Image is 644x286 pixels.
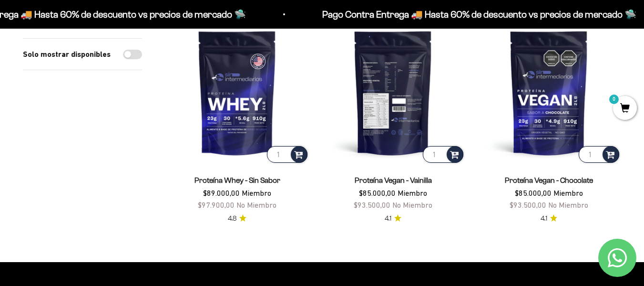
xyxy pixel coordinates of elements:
[541,213,547,224] span: 4.1
[548,201,588,209] span: No Miembro
[322,7,636,22] p: Pago Contra Entrega 🚚 Hasta 60% de descuento vs precios de mercado 🛸
[228,213,236,224] span: 4.8
[385,213,401,224] a: 4.14.1 de 5.0 estrellas
[541,213,557,224] a: 4.14.1 de 5.0 estrellas
[321,20,465,165] img: Proteína Vegan - Vainilla
[355,176,432,184] a: Proteína Vegan - Vainilla
[608,94,620,105] mark: 0
[510,201,546,209] span: $93.500,00
[392,201,432,209] span: No Miembro
[398,189,427,197] span: Miembro
[228,213,246,224] a: 4.84.8 de 5.0 estrellas
[203,189,240,197] span: $89.000,00
[385,213,391,224] span: 4.1
[515,189,552,197] span: $85.000,00
[359,189,396,197] span: $85.000,00
[194,176,280,184] a: Proteína Whey - Sin Sabor
[242,189,271,197] span: Miembro
[505,176,593,184] a: Proteína Vegan - Chocolate
[613,104,637,114] a: 0
[354,201,390,209] span: $93.500,00
[198,201,235,209] span: $97.900,00
[236,201,276,209] span: No Miembro
[23,48,111,61] label: Solo mostrar disponibles
[553,189,583,197] span: Miembro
